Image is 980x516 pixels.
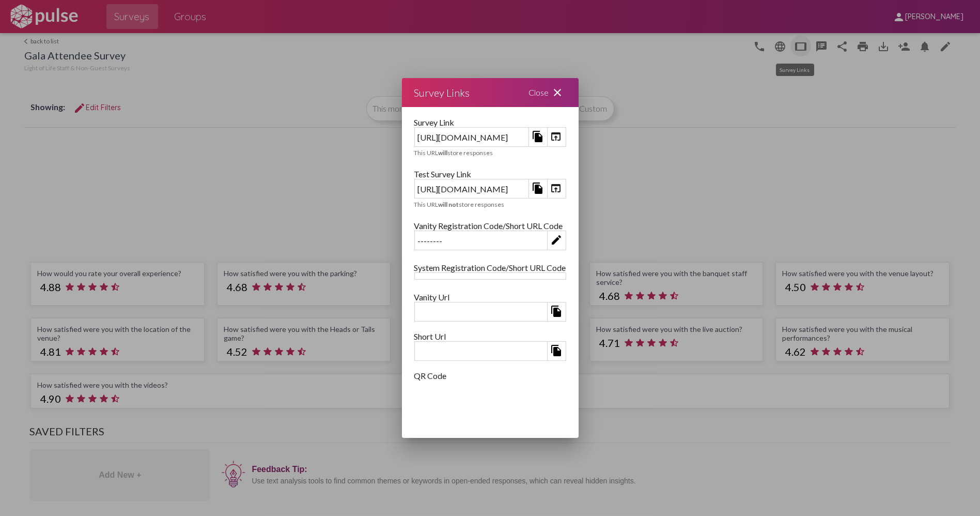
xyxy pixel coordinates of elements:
[414,292,566,302] div: Vanity Url
[550,344,563,357] mat-icon: file_copy
[414,149,566,157] div: This URL store responses
[415,129,528,145] div: [URL][DOMAIN_NAME]
[517,78,579,107] div: Close
[414,371,566,381] div: QR Code
[550,305,563,317] mat-icon: file_copy
[414,117,566,127] div: Survey Link
[439,149,448,157] b: will
[439,201,459,208] b: will not
[415,181,528,197] div: [URL][DOMAIN_NAME]
[414,221,566,231] div: Vanity Registration Code/Short URL Code
[532,130,544,143] mat-icon: file_copy
[550,234,563,246] mat-icon: edit
[552,86,564,99] mat-icon: close
[414,331,566,341] div: Short Url
[414,84,470,101] div: Survey Links
[414,201,566,208] div: This URL store responses
[550,130,563,143] mat-icon: open_in_browser
[414,169,566,179] div: Test Survey Link
[414,263,566,272] div: System Registration Code/Short URL Code
[532,182,544,194] mat-icon: file_copy
[550,182,563,194] mat-icon: open_in_browser
[415,233,547,249] div: --------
